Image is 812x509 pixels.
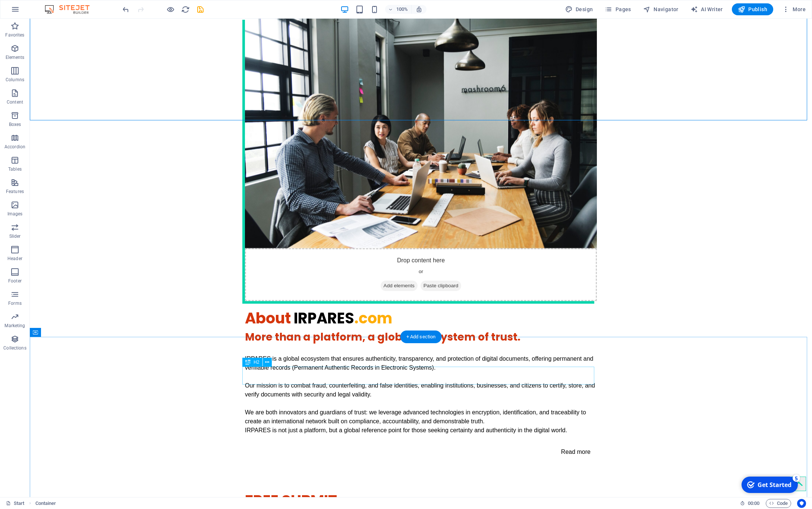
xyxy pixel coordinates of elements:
h6: 100% [396,5,408,14]
h6: Session time [740,499,760,508]
p: Columns [6,77,24,83]
p: Tables [8,166,22,172]
button: save [196,5,205,14]
button: AI Writer [687,3,726,15]
div: + Add section [400,331,442,343]
button: Pages [602,3,634,15]
span: : [753,500,754,506]
p: Marketing [4,323,25,329]
p: Footer [8,278,22,284]
div: Get Started 5 items remaining, 0% complete [4,3,60,19]
span: 00 00 [748,499,759,508]
img: Editor Logo [43,5,99,14]
button: Design [562,3,596,15]
span: Paste clipboard [391,262,432,272]
span: Click to select. Double-click to edit [35,499,56,508]
span: Publish [738,6,767,13]
button: Navigator [640,3,682,15]
p: Favorites [5,32,24,38]
span: H2 [254,360,259,364]
p: Content [7,99,23,105]
button: undo [121,5,130,14]
button: 100% [385,5,412,14]
span: Code [769,499,788,508]
p: Images [7,211,23,217]
button: Usercentrics [797,499,806,508]
p: Features [6,189,24,195]
i: On resize automatically adjust zoom level to fit chosen device. [416,6,422,13]
span: More [782,6,806,13]
nav: breadcrumb [35,499,56,508]
button: More [779,3,809,15]
i: Reload page [181,5,190,14]
button: reload [181,5,190,14]
i: Undo: Change level (Ctrl+Z) [122,5,130,14]
span: Navigator [643,6,679,13]
a: Click to cancel selection. Double-click to open Pages [6,499,25,508]
p: Elements [6,54,25,60]
span: AI Writer [690,6,723,13]
span: Pages [605,6,631,13]
p: Collections [3,345,26,351]
span: Design [565,6,593,13]
p: Boxes [9,121,21,127]
div: Drop content here [215,230,567,282]
button: Publish [732,3,773,15]
button: Click here to leave preview mode and continue editing [166,5,175,14]
p: Forms [8,300,22,306]
div: Get Started [20,7,54,15]
div: Design (Ctrl+Alt+Y) [562,3,596,15]
p: Slider [9,233,21,239]
p: Accordion [4,144,25,150]
p: Header [7,256,22,262]
span: Add elements [351,262,388,272]
div: 5 [55,1,63,8]
button: Code [766,499,791,508]
i: Save (Ctrl+S) [196,5,205,14]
